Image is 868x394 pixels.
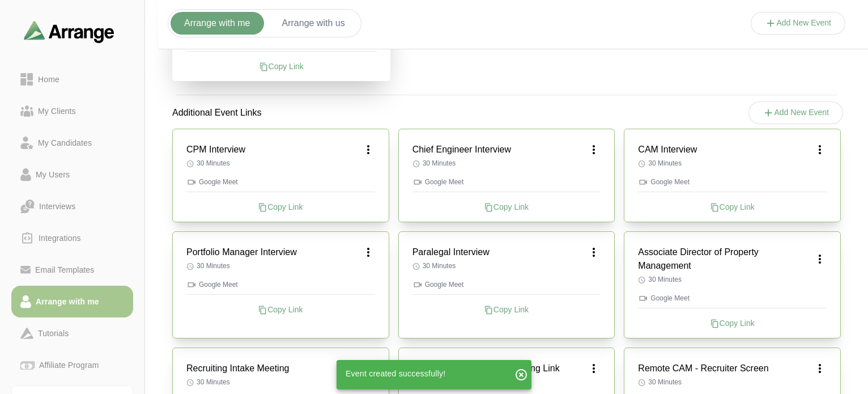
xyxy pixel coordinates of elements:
[35,200,80,213] div: Interviews
[11,317,133,349] a: Tutorials
[159,92,275,133] p: Additional Event Links
[11,127,133,159] a: My Candidates
[638,143,697,156] h3: CAM Interview
[412,177,601,187] p: Google Meet
[11,190,133,222] a: Interviews
[412,245,490,259] h3: Paralegal Interview
[31,168,74,181] div: My Users
[186,159,375,168] p: 30 Minutes
[186,378,375,387] p: 30 Minutes
[638,362,768,375] h3: Remote CAM - Recruiter Screen
[171,12,264,35] button: Arrange with me
[638,177,827,187] p: Google Meet
[269,12,359,35] button: Arrange with us
[412,261,601,270] p: 30 Minutes
[186,177,375,187] p: Google Meet
[11,159,133,190] a: My Users
[638,378,827,387] p: 30 Minutes
[186,261,375,270] p: 30 Minutes
[11,254,133,286] a: Email Templates
[186,143,245,156] h3: CPM Interview
[638,159,827,168] p: 30 Minutes
[638,245,813,273] h3: Associate Director of Property Management
[346,369,445,378] span: Event created successfully!
[412,362,560,375] h3: [PERSON_NAME]'s Scheduling Link
[412,279,601,290] p: Google Meet
[186,304,375,315] div: Copy Link
[186,245,297,259] h3: Portfolio Manager Interview
[186,201,375,213] div: Copy Link
[638,317,827,329] div: Copy Link
[412,159,601,168] p: 30 Minutes
[11,349,133,381] a: Affiliate Program
[33,327,73,340] div: Tutorials
[412,201,601,213] div: Copy Link
[412,143,511,156] h3: Chief Engineer Interview
[11,63,133,95] a: Home
[186,279,375,290] p: Google Meet
[638,201,827,213] div: Copy Link
[31,295,104,308] div: Arrange with me
[638,275,827,284] p: 30 Minutes
[35,358,103,372] div: Affiliate Program
[31,263,99,277] div: Email Templates
[33,73,64,86] div: Home
[33,104,80,118] div: My Clients
[748,101,844,124] button: Add New Event
[638,293,827,303] p: Google Meet
[186,362,289,375] h3: Recruiting Intake Meeting
[34,231,86,245] div: Integrations
[412,304,601,315] div: Copy Link
[11,222,133,254] a: Integrations
[11,95,133,127] a: My Clients
[751,12,846,35] button: Add New Event
[24,20,114,43] img: arrangeai-name-small-logo.4d2b8aee.svg
[186,61,377,72] div: Copy Link
[11,286,133,317] a: Arrange with me
[33,136,96,150] div: My Candidates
